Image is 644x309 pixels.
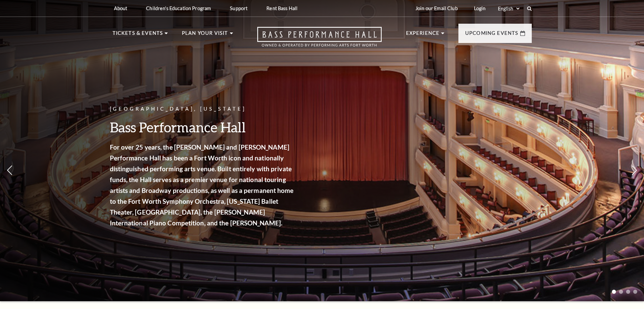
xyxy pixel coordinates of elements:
[497,5,521,12] select: Select:
[230,5,247,11] p: Support
[406,29,440,41] p: Experience
[114,5,127,11] p: About
[182,29,228,41] p: Plan Your Visit
[110,143,294,227] strong: For over 25 years, the [PERSON_NAME] and [PERSON_NAME] Performance Hall has been a Fort Worth ico...
[110,118,296,136] h3: Bass Performance Hall
[465,29,519,41] p: Upcoming Events
[113,29,163,41] p: Tickets & Events
[266,5,297,11] p: Rent Bass Hall
[110,105,296,113] p: [GEOGRAPHIC_DATA], [US_STATE]
[146,5,211,11] p: Children's Education Program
